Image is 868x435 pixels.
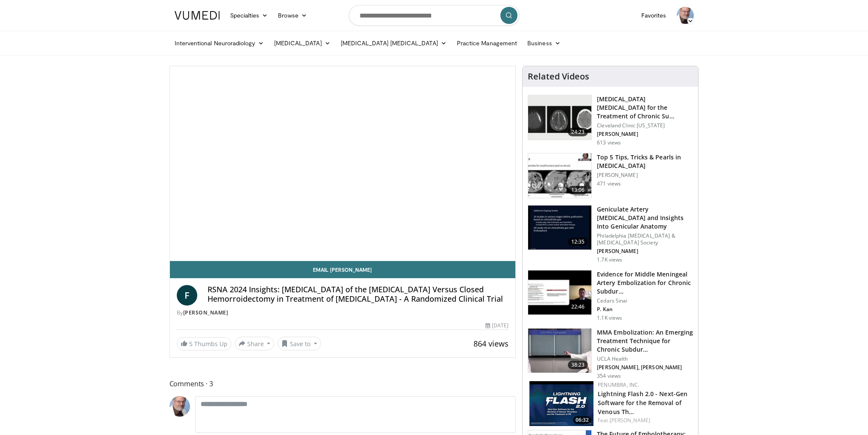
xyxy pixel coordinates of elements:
[170,396,190,417] img: Avatar
[177,285,197,306] a: F
[597,205,693,231] h3: Geniculate Artery [MEDICAL_DATA] and Insights Into Genicular Anatomy
[568,128,588,136] span: 24:23
[597,314,622,321] p: 1.1K views
[610,417,650,424] a: [PERSON_NAME]
[597,232,693,246] p: Philadelphia [MEDICAL_DATA] & [MEDICAL_DATA] Society
[528,95,693,146] a: 24:23 [MEDICAL_DATA] [MEDICAL_DATA] for the Treatment of Chronic Su… Cleveland Clinic [US_STATE] ...
[528,329,591,373] img: 6a8b347c-63cd-4f6a-bd59-8649ef1555dc.150x105_q85_crop-smart_upscale.jpg
[278,337,321,350] button: Save to
[529,381,593,426] img: e908fd42-4414-4b38-ab89-4e1b3c99a32c.png.150x105_q85_crop-smart_upscale.png
[597,364,693,371] p: [PERSON_NAME], [PERSON_NAME]
[528,205,693,263] a: 12:35 Geniculate Artery [MEDICAL_DATA] and Insights Into Genicular Anatomy Philadelphia [MEDICAL_...
[568,361,588,369] span: 38:23
[170,378,516,389] span: Comments 3
[473,338,509,349] span: 864 views
[677,7,694,24] img: Avatar
[597,139,621,146] p: 613 views
[528,153,693,198] a: 13:06 Top 5 Tips, Tricks & Pearls in [MEDICAL_DATA] [PERSON_NAME] 471 views
[349,5,520,26] input: Search topics, interventions
[170,35,269,52] a: Interventional Neuroradiology
[597,306,693,313] p: P. Kan
[597,270,693,296] h3: Evidence for Middle Meningeal Artery Embolization for Chronic Subdur…
[597,122,693,129] p: Cleveland Clinic [US_STATE]
[269,35,336,52] a: [MEDICAL_DATA]
[225,7,273,24] a: Specialties
[597,248,693,255] p: [PERSON_NAME]
[177,309,509,317] div: By
[452,35,522,52] a: Practice Management
[170,66,516,261] video-js: Video Player
[528,206,591,250] img: 14765255-5e53-4ea1-a55d-e7f6a9a54f47.150x105_q85_crop-smart_upscale.jpg
[598,390,687,416] a: Lightning Flash 2.0 - Next-Gen Software for the Removal of Venous Th…
[597,373,621,379] p: 354 views
[597,131,693,138] p: [PERSON_NAME]
[568,303,588,311] span: 22:46
[598,417,691,424] div: Feat.
[597,180,621,187] p: 471 views
[597,256,622,263] p: 1.7K views
[597,356,693,362] p: UCLA Health
[529,381,593,426] a: 06:32
[528,328,693,379] a: 38:23 MMA Embolization: An Emerging Treatment Technique for Chronic Subdur… UCLA Health [PERSON_N...
[273,7,312,24] a: Browse
[597,95,693,121] h3: [MEDICAL_DATA] [MEDICAL_DATA] for the Treatment of Chronic Su…
[528,153,591,198] img: e176b5fd-2514-4f19-8c7e-b3d0060df837.150x105_q85_crop-smart_upscale.jpg
[208,285,509,303] h4: RSNA 2024 Insights: [MEDICAL_DATA] of the [MEDICAL_DATA] Versus Closed Hemorroidectomy in Treatme...
[528,270,693,321] a: 22:46 Evidence for Middle Meningeal Artery Embolization for Chronic Subdur… Cedars Sinai P. Kan 1...
[170,261,516,278] a: Email [PERSON_NAME]
[568,238,588,246] span: 12:35
[175,11,220,20] img: VuMedi Logo
[528,270,591,315] img: 13311615-811f-411b-abb9-798e807d72d4.150x105_q85_crop-smart_upscale.jpg
[597,328,693,354] h3: MMA Embolization: An Emerging Treatment Technique for Chronic Subdur…
[568,186,588,194] span: 13:06
[528,95,591,140] img: 63821d75-5c38-4ca7-bb29-ce8e35b17261.150x105_q85_crop-smart_upscale.jpg
[336,35,452,52] a: [MEDICAL_DATA] [MEDICAL_DATA]
[636,7,672,24] a: Favorites
[598,381,639,388] a: Penumbra, Inc.
[597,153,693,170] h3: Top 5 Tips, Tricks & Pearls in [MEDICAL_DATA]
[573,416,591,424] span: 06:32
[235,337,275,350] button: Share
[597,172,693,179] p: [PERSON_NAME]
[189,340,193,348] span: 5
[597,297,693,304] p: Cedars Sinai
[177,337,231,350] a: 5 Thumbs Up
[183,309,228,316] a: [PERSON_NAME]
[528,71,589,82] h4: Related Videos
[485,322,509,329] div: [DATE]
[522,35,566,52] a: Business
